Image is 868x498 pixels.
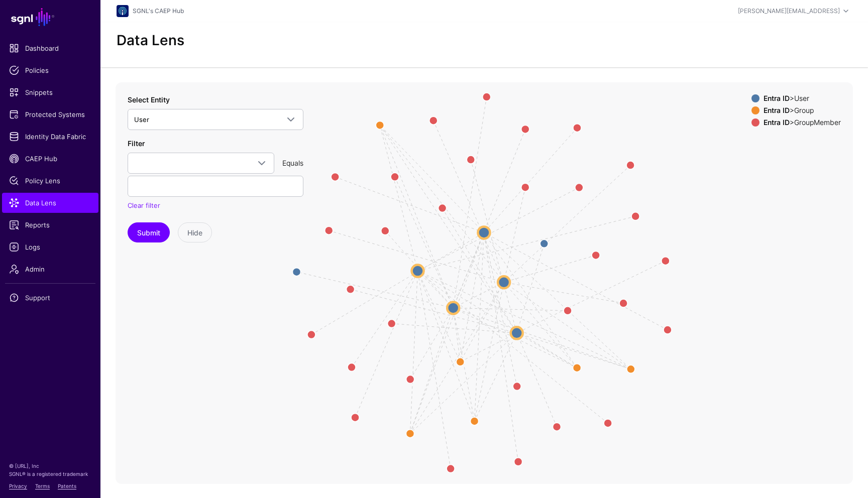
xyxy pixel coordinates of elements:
[6,6,94,28] a: SGNL
[117,5,129,17] img: svg+xml;base64,PHN2ZyB3aWR0aD0iNjQiIGhlaWdodD0iNjQiIHZpZXdCb3g9IjAgMCA2NCA2NCIgZmlsbD0ibm9uZSIgeG...
[9,176,91,186] span: Policy Lens
[2,127,98,147] a: Identity Data Fabric
[128,201,160,209] a: Clear filter
[2,38,98,58] a: Dashboard
[764,94,790,102] strong: Entra ID
[9,264,91,274] span: Admin
[278,158,307,168] div: Equals
[762,118,843,127] div: > GroupMember
[2,193,98,213] a: Data Lens
[9,43,91,53] span: Dashboard
[9,154,91,164] span: CAEP Hub
[128,94,170,105] label: Select Entity
[2,149,98,169] a: CAEP Hub
[764,106,790,114] strong: Entra ID
[9,462,91,470] p: © [URL], Inc
[2,215,98,235] a: Reports
[764,118,790,127] strong: Entra ID
[9,198,91,208] span: Data Lens
[128,138,145,149] label: Filter
[2,259,98,279] a: Admin
[178,222,212,242] button: Hide
[2,104,98,125] a: Protected Systems
[9,242,91,252] span: Logs
[9,470,91,478] p: SGNL® is a registered trademark
[9,87,91,97] span: Snippets
[134,115,149,123] span: User
[9,132,91,142] span: Identity Data Fabric
[2,60,98,80] a: Policies
[9,293,91,303] span: Support
[762,94,843,102] div: > User
[35,483,50,489] a: Terms
[133,7,184,15] a: SGNL's CAEP Hub
[117,32,184,49] h2: Data Lens
[128,222,170,242] button: Submit
[9,109,91,119] span: Protected Systems
[9,483,27,489] a: Privacy
[9,65,91,75] span: Policies
[2,237,98,257] a: Logs
[2,171,98,191] a: Policy Lens
[738,7,840,16] div: [PERSON_NAME][EMAIL_ADDRESS]
[58,483,76,489] a: Patents
[2,82,98,102] a: Snippets
[9,220,91,230] span: Reports
[762,106,843,114] div: > Group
